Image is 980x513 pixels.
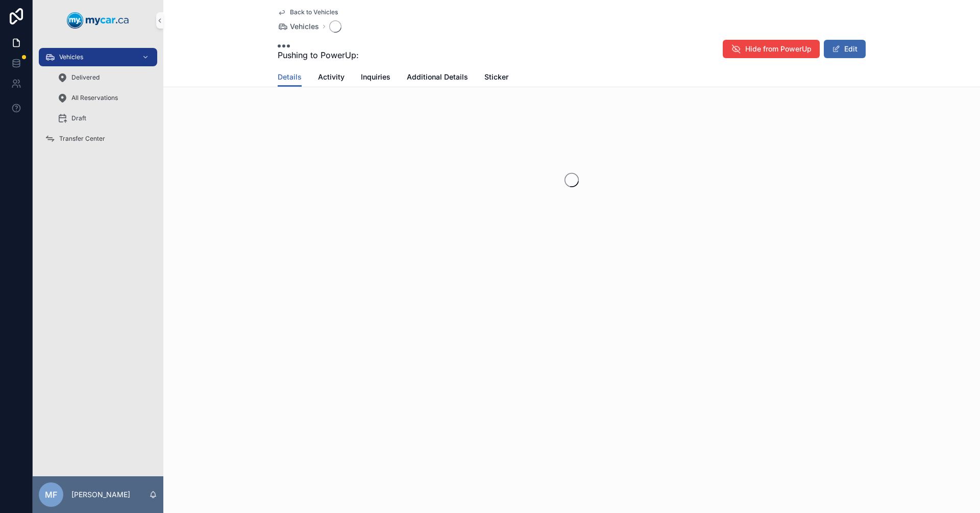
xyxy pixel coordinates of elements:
[723,40,820,58] button: Hide from PowerUp
[318,68,345,88] a: Activity
[278,8,338,16] a: Back to Vehicles
[71,94,118,102] span: All Reservations
[71,114,86,122] span: Draft
[71,73,100,82] span: Delivered
[67,12,129,29] img: App logo
[361,72,390,82] span: Inquiries
[33,41,163,161] div: scrollable content
[51,68,157,87] a: Delivered
[39,130,157,148] a: Transfer Center
[318,72,345,82] span: Activity
[824,40,866,58] button: Edit
[45,489,57,501] span: MF
[407,72,468,82] span: Additional Details
[407,68,468,88] a: Additional Details
[278,49,359,61] span: Pushing to PowerUp:
[278,68,302,87] a: Details
[290,21,319,32] span: Vehicles
[361,68,390,88] a: Inquiries
[51,89,157,107] a: All Reservations
[290,8,338,16] span: Back to Vehicles
[59,135,105,143] span: Transfer Center
[745,44,812,54] span: Hide from PowerUp
[278,72,302,82] span: Details
[59,53,83,61] span: Vehicles
[39,48,157,66] a: Vehicles
[51,109,157,127] a: Draft
[71,490,130,500] p: [PERSON_NAME]
[484,68,508,88] a: Sticker
[278,21,319,32] a: Vehicles
[484,72,508,82] span: Sticker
